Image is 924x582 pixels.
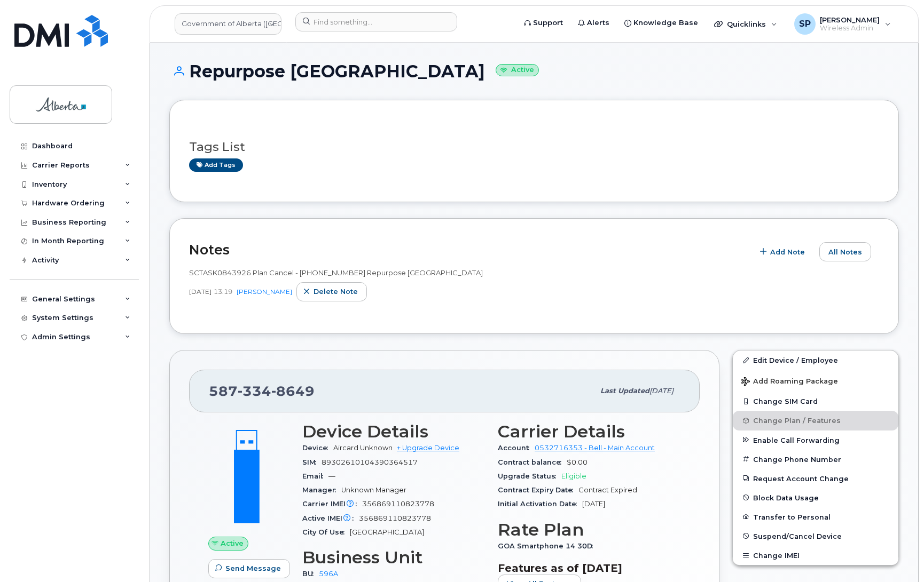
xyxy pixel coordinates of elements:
[341,486,406,494] span: Unknown Manager
[319,570,338,578] a: 596A
[733,469,898,488] button: Request Account Change
[770,247,805,257] span: Add Note
[302,514,359,522] span: Active IMEI
[214,287,232,296] span: 13:19
[582,500,605,508] span: [DATE]
[567,458,588,466] span: $0.00
[649,387,674,395] span: [DATE]
[753,417,841,425] span: Change Plan / Features
[535,444,655,452] a: 0532716353 - Bell - Main Account
[561,472,586,480] span: Eligible
[302,570,319,578] span: BU
[189,242,748,258] h2: Notes
[733,507,898,527] button: Transfer to Personal
[333,444,393,452] span: Aircard Unknown
[753,242,814,261] button: Add Note
[237,288,292,296] a: [PERSON_NAME]
[828,247,862,257] span: All Notes
[733,488,898,507] button: Block Data Usage
[189,140,879,154] h3: Tags List
[733,392,898,411] button: Change SIM Card
[302,486,341,494] span: Manager
[302,472,328,480] span: Email
[225,563,281,573] span: Send Message
[302,458,322,466] span: SIM
[296,282,367,301] button: Delete note
[189,268,483,277] span: SCTASK0843926 Plan Cancel - [PHONE_NUMBER] Repurpose [GEOGRAPHIC_DATA]
[322,458,418,466] span: 89302610104390364517
[208,559,290,578] button: Send Message
[302,444,333,452] span: Device
[496,64,539,76] small: Active
[578,486,637,494] span: Contract Expired
[753,532,842,540] span: Suspend/Cancel Device
[359,514,431,522] span: 356869110823778
[733,430,898,450] button: Enable Call Forwarding
[169,62,899,81] h1: Repurpose [GEOGRAPHIC_DATA]
[271,383,315,399] span: 8649
[189,158,243,172] a: Add tags
[733,527,898,546] button: Suspend/Cancel Device
[733,370,898,392] button: Add Roaming Package
[362,500,434,508] span: 356869110823778
[498,444,535,452] span: Account
[302,422,485,441] h3: Device Details
[741,377,838,387] span: Add Roaming Package
[498,472,561,480] span: Upgrade Status
[498,562,680,575] h3: Features as of [DATE]
[221,538,244,548] span: Active
[397,444,459,452] a: + Upgrade Device
[733,411,898,430] button: Change Plan / Features
[238,383,271,399] span: 334
[209,383,315,399] span: 587
[498,422,680,441] h3: Carrier Details
[498,486,578,494] span: Contract Expiry Date
[302,528,350,536] span: City Of Use
[302,548,485,567] h3: Business Unit
[498,542,598,550] span: GOA Smartphone 14 30D
[733,546,898,565] button: Change IMEI
[733,350,898,370] a: Edit Device / Employee
[302,500,362,508] span: Carrier IMEI
[733,450,898,469] button: Change Phone Number
[498,458,567,466] span: Contract balance
[753,436,840,444] span: Enable Call Forwarding
[819,242,871,261] button: All Notes
[314,286,358,297] span: Delete note
[189,287,212,296] span: [DATE]
[350,528,424,536] span: [GEOGRAPHIC_DATA]
[328,472,335,480] span: —
[498,500,582,508] span: Initial Activation Date
[600,387,649,395] span: Last updated
[498,520,680,539] h3: Rate Plan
